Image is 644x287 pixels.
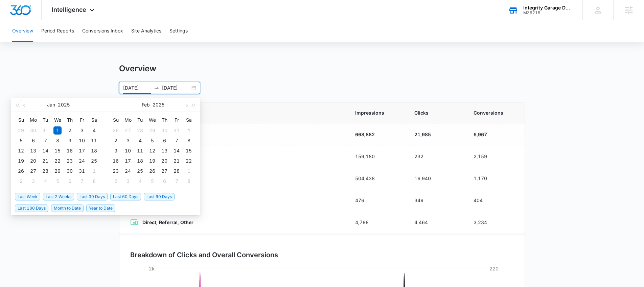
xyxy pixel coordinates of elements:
[185,177,193,185] div: 8
[183,125,195,136] td: 2025-02-01
[53,157,62,165] div: 22
[112,157,120,165] div: 16
[158,125,170,136] td: 2025-01-30
[122,136,134,146] td: 2025-02-03
[29,157,37,165] div: 20
[41,177,49,185] div: 4
[90,157,98,165] div: 25
[170,166,183,176] td: 2025-02-28
[112,177,120,185] div: 2
[15,193,40,200] span: Last Week
[51,205,84,212] span: Month to Date
[110,156,122,166] td: 2025-02-16
[172,137,181,145] div: 7
[414,109,457,116] span: Clicks
[27,156,39,166] td: 2025-01-20
[76,156,88,166] td: 2025-01-24
[78,137,86,145] div: 10
[185,126,193,135] div: 1
[185,157,193,165] div: 22
[12,20,33,42] button: Overview
[78,147,86,155] div: 17
[347,145,406,167] td: 159,180
[27,125,39,136] td: 2024-12-30
[64,156,76,166] td: 2025-01-23
[41,147,49,155] div: 14
[136,137,144,145] div: 4
[160,157,168,165] div: 20
[347,189,406,211] td: 476
[134,146,146,156] td: 2025-02-11
[183,115,195,125] th: Sa
[90,167,98,175] div: 1
[154,85,159,91] span: swap-right
[158,156,170,166] td: 2025-02-20
[88,115,100,125] th: Sa
[110,125,122,136] td: 2025-01-26
[172,157,181,165] div: 21
[136,177,144,185] div: 4
[110,193,141,200] span: Last 60 Days
[90,126,98,135] div: 4
[53,177,62,185] div: 5
[47,98,55,112] button: Jan
[64,176,76,186] td: 2025-02-06
[142,98,150,112] button: Feb
[122,166,134,176] td: 2025-02-24
[406,211,465,233] td: 4,464
[160,177,168,185] div: 6
[39,146,51,156] td: 2025-01-14
[134,125,146,136] td: 2025-01-28
[64,136,76,146] td: 2025-01-09
[465,145,525,167] td: 2,159
[148,147,156,155] div: 12
[64,115,76,125] th: Th
[76,146,88,156] td: 2025-01-17
[110,136,122,146] td: 2025-02-02
[66,126,74,135] div: 2
[170,136,183,146] td: 2025-02-07
[88,125,100,136] td: 2025-01-04
[39,115,51,125] th: Tu
[17,137,25,145] div: 5
[148,157,156,165] div: 19
[148,167,156,175] div: 26
[51,166,64,176] td: 2025-01-29
[78,167,86,175] div: 31
[406,145,465,167] td: 232
[27,176,39,186] td: 2025-02-03
[29,147,37,155] div: 13
[134,115,146,125] th: Tu
[465,189,525,211] td: 404
[183,146,195,156] td: 2025-02-15
[66,157,74,165] div: 23
[146,146,158,156] td: 2025-02-12
[347,123,406,145] td: 668,882
[66,177,74,185] div: 6
[15,136,27,146] td: 2025-01-05
[185,137,193,145] div: 8
[172,167,181,175] div: 28
[183,166,195,176] td: 2025-03-01
[119,64,156,74] h1: Overview
[355,109,398,116] span: Impressions
[489,266,499,271] tspan: 220
[124,137,132,145] div: 3
[82,20,123,42] button: Conversions Inbox
[142,219,193,225] strong: Direct, Referral, Other
[134,136,146,146] td: 2025-02-04
[15,115,27,125] th: Su
[17,147,25,155] div: 12
[523,10,573,15] div: account id
[58,98,70,112] button: 2025
[146,125,158,136] td: 2025-01-29
[160,147,168,155] div: 13
[90,177,98,185] div: 8
[170,146,183,156] td: 2025-02-14
[53,137,62,145] div: 8
[406,189,465,211] td: 349
[347,211,406,233] td: 4,788
[158,136,170,146] td: 2025-02-06
[146,156,158,166] td: 2025-02-19
[465,211,525,233] td: 3,234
